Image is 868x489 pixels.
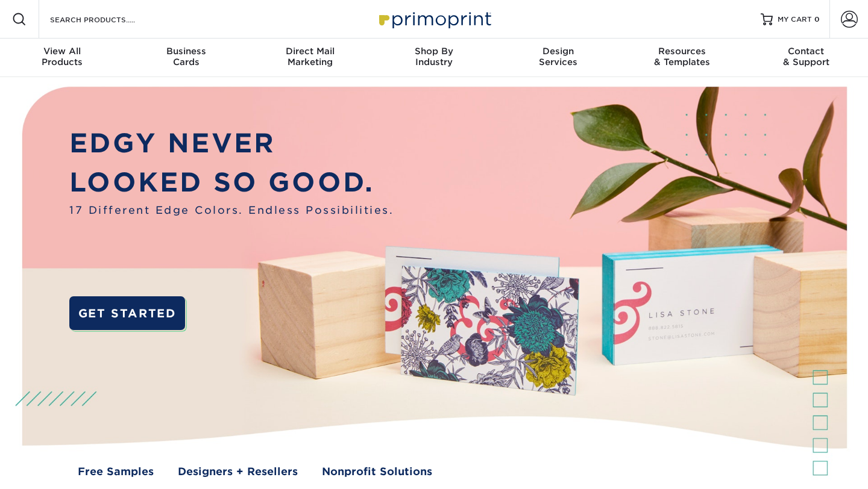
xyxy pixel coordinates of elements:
[496,39,620,77] a: DesignServices
[778,14,812,25] span: MY CART
[744,46,868,67] div: & Support
[49,12,166,26] input: SEARCH PRODUCTS.....
[620,39,744,77] a: Resources& Templates
[78,464,154,479] a: Free Samples
[248,39,372,77] a: Direct MailMarketing
[744,39,868,77] a: Contact& Support
[248,46,372,67] div: Marketing
[124,39,248,77] a: BusinessCards
[69,202,394,218] span: 17 Different Edge Colors. Endless Possibilities.
[496,46,620,67] div: Services
[124,46,248,67] div: Cards
[814,15,820,23] span: 0
[744,46,868,57] span: Contact
[124,46,248,57] span: Business
[69,296,184,331] a: GET STARTED
[620,46,744,57] span: Resources
[322,464,432,479] a: Nonprofit Solutions
[372,39,496,77] a: Shop ByIndustry
[620,46,744,67] div: & Templates
[69,124,394,163] p: EDGY NEVER
[69,163,394,202] p: LOOKED SO GOOD.
[372,46,496,67] div: Industry
[496,46,620,57] span: Design
[248,46,372,57] span: Direct Mail
[372,46,496,57] span: Shop By
[374,6,494,32] img: Primoprint
[178,464,298,479] a: Designers + Resellers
